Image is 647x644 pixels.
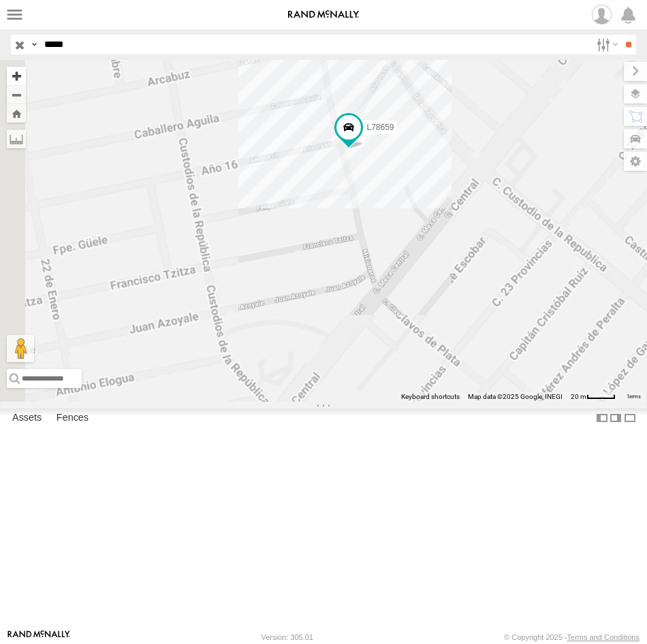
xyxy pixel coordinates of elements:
a: Terms and Conditions [567,633,640,641]
a: Visit our Website [7,630,70,644]
div: © Copyright 2025 - [504,633,640,641]
button: Zoom out [7,85,26,104]
label: Search Filter Options [591,35,620,54]
button: Zoom in [7,67,26,85]
label: Measure [7,129,26,148]
label: Map Settings [624,152,647,171]
button: Map Scale: 20 m per 39 pixels [567,392,620,402]
img: rand-logo.svg [288,10,359,20]
label: Dock Summary Table to the Left [595,408,609,428]
label: Search Query [29,35,40,54]
span: Map data ©2025 Google, INEGI [468,393,563,400]
a: Terms [627,393,641,399]
button: Drag Pegman onto the map to open Street View [7,335,34,362]
button: Keyboard shortcuts [401,392,460,402]
label: Assets [5,409,48,428]
span: L78659 [366,123,394,132]
span: 20 m [571,393,586,400]
label: Dock Summary Table to the Right [609,408,622,428]
label: Fences [50,409,95,428]
button: Zoom Home [7,104,26,123]
div: Version: 305.01 [262,633,313,641]
label: Hide Summary Table [623,408,637,428]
